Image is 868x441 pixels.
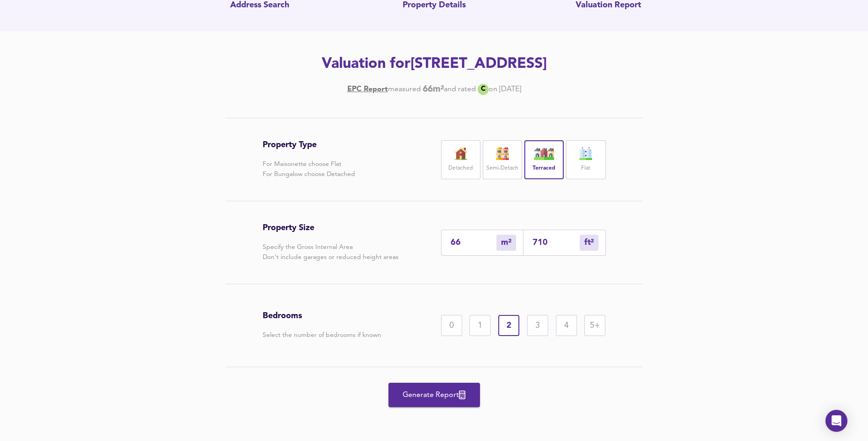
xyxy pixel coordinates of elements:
[423,84,444,94] b: 66 m²
[574,147,597,160] img: flat-icon
[444,84,476,94] div: and rated
[580,235,598,251] div: m²
[566,140,605,179] div: Flat
[263,140,355,150] h3: Property Type
[584,315,605,336] div: 5+
[398,389,471,402] span: Generate Report
[478,84,489,95] div: C
[498,315,519,336] div: 2
[449,147,472,160] img: house-icon
[527,315,548,336] div: 3
[347,84,521,95] div: [DATE]
[347,84,388,94] a: EPC Report
[491,147,514,160] img: house-icon
[469,315,491,336] div: 1
[448,163,473,174] label: Detached
[533,238,580,248] input: Sqft
[533,163,555,174] label: Terraced
[581,163,590,174] label: Flat
[496,235,516,251] div: m²
[441,140,480,179] div: Detached
[263,330,381,340] p: Select the number of bedrooms if known
[263,223,399,233] h3: Property Size
[263,242,399,262] p: Specify the Gross Internal Area Don't include garages or reduced height areas
[451,238,496,248] input: Enter sqm
[263,311,381,321] h3: Bedrooms
[483,140,522,179] div: Semi-Detach
[263,159,355,179] p: For Maisonette choose Flat For Bungalow choose Detached
[489,84,497,94] div: on
[556,315,577,336] div: 4
[441,315,462,336] div: 0
[388,84,421,94] div: measured
[486,163,518,174] label: Semi-Detach
[175,54,693,74] h2: Valuation for [STREET_ADDRESS]
[524,140,564,179] div: Terraced
[825,410,847,432] div: Open Intercom Messenger
[533,147,555,160] img: house-icon
[388,383,480,407] button: Generate Report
